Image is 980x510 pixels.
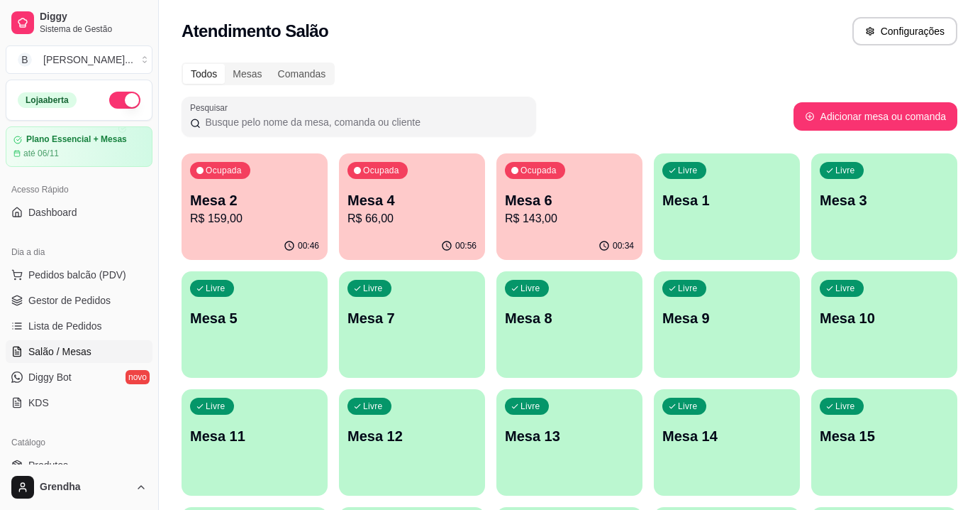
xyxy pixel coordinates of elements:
button: LivreMesa 3 [811,153,957,260]
span: Produtos [28,458,68,472]
span: Lista de Pedidos [28,319,102,333]
button: LivreMesa 11 [182,389,328,496]
p: Livre [678,165,698,176]
p: Mesa 8 [505,308,634,328]
button: LivreMesa 15 [811,389,957,496]
p: R$ 143,00 [505,210,634,227]
p: R$ 66,00 [347,210,477,227]
a: KDS [6,391,152,414]
span: Diggy [40,11,147,23]
button: Adicionar mesa ou comanda [794,102,957,131]
button: LivreMesa 5 [182,271,328,378]
input: Pesquisar [201,115,528,129]
button: LivreMesa 1 [654,153,800,260]
p: Livre [678,401,698,412]
p: Livre [363,283,383,294]
button: OcupadaMesa 4R$ 66,0000:56 [339,153,485,260]
p: Livre [520,401,540,412]
div: Todos [183,64,225,84]
a: Lista de Pedidos [6,315,152,337]
span: Diggy Bot [28,370,72,384]
p: Mesa 6 [505,190,634,210]
p: Mesa 3 [820,190,949,210]
p: Livre [206,283,225,294]
p: Mesa 9 [662,308,791,328]
p: R$ 159,00 [190,210,319,227]
article: Plano Essencial + Mesas [26,134,127,145]
p: Mesa 7 [347,308,477,328]
p: Mesa 14 [662,426,791,446]
span: B [18,53,32,67]
p: Mesa 11 [190,426,319,446]
a: Plano Essencial + Mesasaté 06/11 [6,126,152,167]
a: Dashboard [6,201,152,224]
div: [PERSON_NAME] ... [43,53,133,67]
p: Livre [678,283,698,294]
p: Ocupada [520,165,557,176]
button: Pedidos balcão (PDV) [6,264,152,286]
div: Mesas [225,64,269,84]
p: 00:56 [455,240,477,251]
p: Livre [206,401,225,412]
button: LivreMesa 13 [496,389,642,496]
a: Gestor de Pedidos [6,289,152,312]
span: Sistema de Gestão [40,23,147,35]
div: Loja aberta [18,92,77,108]
p: Mesa 4 [347,190,477,210]
button: OcupadaMesa 6R$ 143,0000:34 [496,153,642,260]
p: Mesa 5 [190,308,319,328]
button: LivreMesa 8 [496,271,642,378]
button: Grendha [6,470,152,504]
p: 00:34 [613,240,634,251]
p: Mesa 13 [505,426,634,446]
h2: Atendimento Salão [182,20,328,43]
a: Salão / Mesas [6,340,152,363]
button: LivreMesa 7 [339,271,485,378]
p: Ocupada [206,165,242,176]
button: Alterar Status [109,92,140,109]
label: Pesquisar [190,102,233,114]
span: Gestor de Pedidos [28,293,111,308]
p: Mesa 1 [662,190,791,210]
span: Grendha [40,481,130,494]
p: Mesa 12 [347,426,477,446]
a: DiggySistema de Gestão [6,6,152,40]
span: Pedidos balcão (PDV) [28,268,126,282]
span: Dashboard [28,205,77,219]
button: OcupadaMesa 2R$ 159,0000:46 [182,153,328,260]
button: LivreMesa 9 [654,271,800,378]
p: 00:46 [298,240,319,251]
span: Salão / Mesas [28,344,91,359]
button: Select a team [6,45,152,74]
div: Dia a dia [6,241,152,264]
button: LivreMesa 10 [811,271,957,378]
p: Livre [363,401,383,412]
p: Livre [835,283,855,294]
p: Mesa 15 [820,426,949,446]
button: Configurações [852,17,957,45]
a: Diggy Botnovo [6,366,152,389]
article: até 06/11 [23,148,59,159]
button: LivreMesa 14 [654,389,800,496]
p: Livre [835,401,855,412]
div: Acesso Rápido [6,178,152,201]
p: Mesa 2 [190,190,319,210]
p: Livre [835,165,855,176]
div: Catálogo [6,431,152,454]
p: Livre [520,283,540,294]
button: LivreMesa 12 [339,389,485,496]
p: Ocupada [363,165,399,176]
p: Mesa 10 [820,308,949,328]
div: Comandas [270,64,334,84]
span: KDS [28,396,49,410]
a: Produtos [6,454,152,477]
